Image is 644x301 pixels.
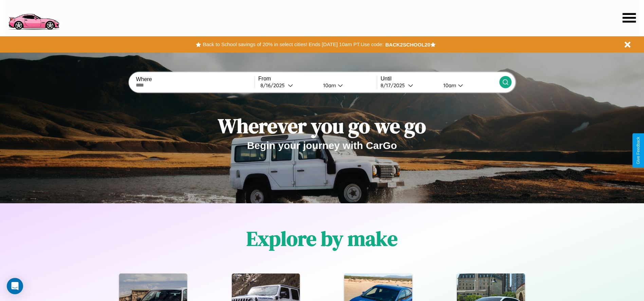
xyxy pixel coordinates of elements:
[5,3,62,32] img: logo
[136,76,254,82] label: Where
[381,82,408,89] div: 8 / 17 / 2025
[7,278,23,294] div: Open Intercom Messenger
[440,82,458,89] div: 10am
[381,76,499,82] label: Until
[260,82,288,89] div: 8 / 16 / 2025
[258,82,318,89] button: 8/16/2025
[201,40,385,49] button: Back to School savings of 20% in select cities! Ends [DATE] 10am PT.Use code:
[318,82,377,89] button: 10am
[246,225,398,252] h1: Explore by make
[438,82,499,89] button: 10am
[320,82,338,89] div: 10am
[258,76,377,82] label: From
[385,42,430,48] b: BACK2SCHOOL20
[636,137,641,164] div: Give Feedback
